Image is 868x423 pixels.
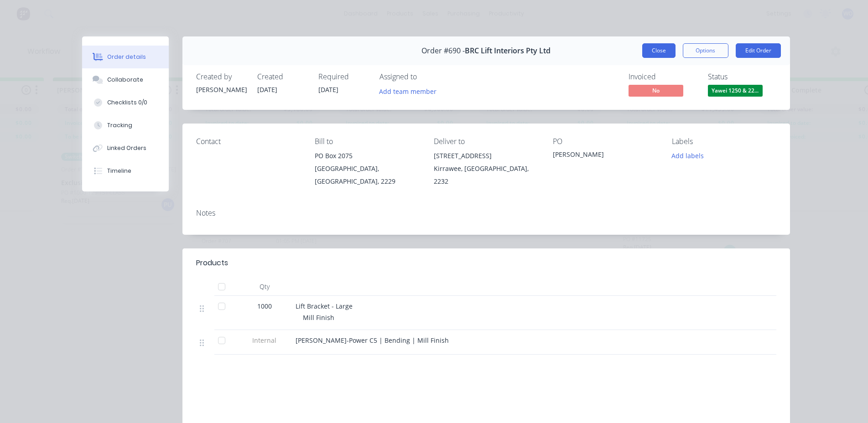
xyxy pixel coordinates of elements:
span: Yawei 1250 & 22... [708,85,763,96]
div: Linked Orders [107,144,146,152]
div: Deliver to [434,137,538,146]
div: Collaborate [107,76,143,84]
div: Timeline [107,167,131,175]
div: Contact [196,137,301,146]
button: Tracking [82,114,169,137]
button: Add labels [667,150,709,162]
button: Yawei 1250 & 22... [708,85,763,98]
button: Edit Order [736,43,781,58]
span: Mill Finish [303,313,334,322]
button: Options [683,43,728,58]
button: Timeline [82,160,169,182]
div: Assigned to [379,72,471,81]
span: [DATE] [257,85,277,94]
span: [PERSON_NAME]-Power C5 | Bending | Mill Finish [296,336,449,345]
div: Bill to [315,137,419,146]
div: PO [553,137,657,146]
div: Products [196,258,228,268]
div: Created [257,72,307,81]
div: [PERSON_NAME] [196,85,246,94]
div: [GEOGRAPHIC_DATA], [GEOGRAPHIC_DATA], 2229 [315,162,419,188]
div: Required [318,72,369,81]
div: Tracking [107,121,132,129]
div: Qty [237,278,292,296]
button: Collaborate [82,68,169,91]
div: Checklists 0/0 [107,98,147,107]
span: [DATE] [318,85,338,94]
button: Order details [82,46,169,68]
div: Kirrawee, [GEOGRAPHIC_DATA], 2232 [434,162,538,188]
div: Invoiced [629,72,697,81]
button: Close [642,43,676,58]
span: No [629,85,683,96]
span: 1000 [257,301,272,311]
div: [STREET_ADDRESS] [434,150,538,162]
div: [STREET_ADDRESS]Kirrawee, [GEOGRAPHIC_DATA], 2232 [434,150,538,188]
div: Order details [107,53,146,61]
div: Status [708,72,776,81]
div: [PERSON_NAME] [553,150,657,162]
button: Add team member [379,85,442,97]
button: Add team member [374,85,441,97]
span: Order #690 - [421,46,465,55]
div: Notes [196,209,776,217]
div: Labels [672,137,776,146]
div: Created by [196,72,246,81]
button: Checklists 0/0 [82,91,169,114]
div: PO Box 2075 [315,150,419,162]
span: Lift Bracket - Large [296,302,353,310]
span: BRC Lift Interiors Pty Ltd [465,46,551,55]
span: Internal [241,335,288,345]
div: PO Box 2075[GEOGRAPHIC_DATA], [GEOGRAPHIC_DATA], 2229 [315,150,419,188]
button: Linked Orders [82,137,169,160]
